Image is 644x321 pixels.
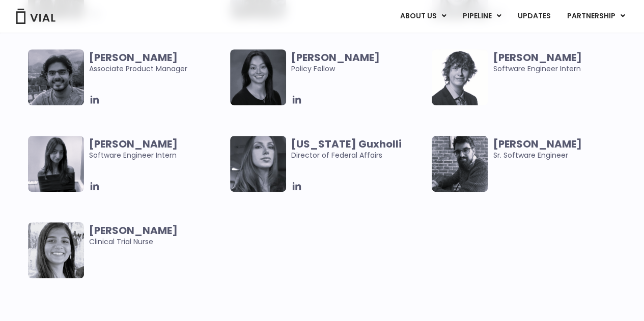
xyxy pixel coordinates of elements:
[493,52,629,74] span: Software Engineer Intern
[493,137,581,151] b: [PERSON_NAME]
[230,136,286,192] img: Black and white image of woman.
[89,225,225,247] span: Clinical Trial Nurse
[291,52,427,74] span: Policy Fellow
[89,50,178,65] b: [PERSON_NAME]
[392,8,454,25] a: ABOUT USMenu Toggle
[510,8,558,25] a: UPDATES
[28,222,84,278] img: Smiling woman named Deepa
[432,136,488,192] img: Smiling man named Dugi Surdulli
[291,137,402,151] b: [US_STATE] Guxholli
[291,138,427,161] span: Director of Federal Affairs
[559,8,633,25] a: PARTNERSHIPMenu Toggle
[15,9,56,24] img: Vial Logo
[291,50,380,65] b: [PERSON_NAME]
[493,138,629,161] span: Sr. Software Engineer
[455,8,509,25] a: PIPELINEMenu Toggle
[89,138,225,161] span: Software Engineer Intern
[89,52,225,74] span: Associate Product Manager
[89,223,178,238] b: [PERSON_NAME]
[89,137,178,151] b: [PERSON_NAME]
[493,50,581,65] b: [PERSON_NAME]
[28,49,84,105] img: Headshot of smiling man named Abhinav
[230,49,286,105] img: Smiling woman named Claudia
